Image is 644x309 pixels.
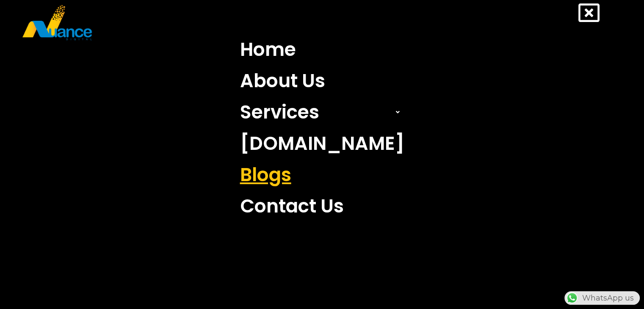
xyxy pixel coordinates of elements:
[565,291,579,305] img: WhatsApp
[234,34,411,65] a: Home
[22,4,93,41] img: nuance-qatar_logo
[234,190,411,222] a: Contact Us
[22,4,318,41] a: nuance-qatar_logo
[234,97,411,128] a: Services
[234,65,411,97] a: About Us
[234,159,411,190] a: Blogs
[234,128,411,159] a: [DOMAIN_NAME]
[564,293,640,303] a: WhatsAppWhatsApp us
[564,291,640,305] div: WhatsApp us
